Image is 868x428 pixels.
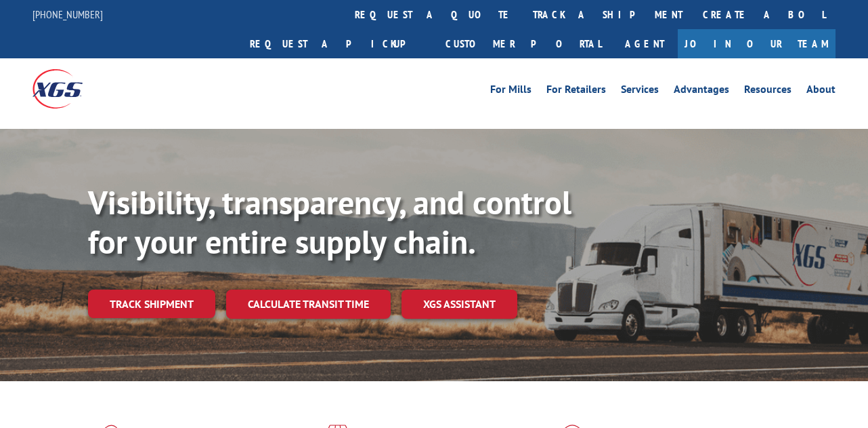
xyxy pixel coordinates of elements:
a: For Mills [490,84,531,99]
a: Customer Portal [435,29,611,58]
a: About [806,84,836,99]
a: Agent [611,29,678,58]
b: Visibility, transparency, and control for your entire supply chain. [88,181,571,262]
a: Services [621,84,659,99]
a: Resources [744,84,791,99]
a: XGS ASSISTANT [402,290,517,319]
a: [PHONE_NUMBER] [32,7,103,21]
a: Request a pickup [240,29,435,58]
a: For Retailers [546,84,606,99]
a: Join Our Team [678,29,836,58]
a: Calculate transit time [226,290,391,319]
a: Track shipment [88,290,215,318]
a: Advantages [674,84,729,99]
